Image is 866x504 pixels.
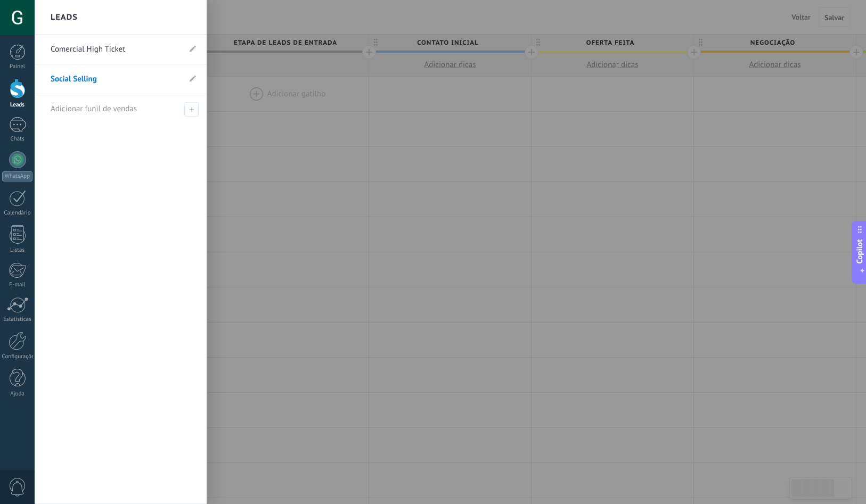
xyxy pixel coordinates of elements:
div: WhatsApp [2,171,32,181]
div: Configurações [2,353,33,360]
h2: Leads [51,1,78,34]
span: Copilot [854,239,865,263]
div: Ajuda [2,391,33,398]
a: Comercial High Ticket [51,35,180,64]
a: Social Selling [51,64,180,94]
div: Listas [2,247,33,254]
div: Leads [2,102,33,109]
div: E-mail [2,282,33,288]
span: Adicionar funil de vendas [184,102,199,117]
div: Estatísticas [2,316,33,323]
span: Adicionar funil de vendas [51,104,137,114]
div: Painel [2,63,33,70]
div: Calendário [2,210,33,217]
div: Chats [2,136,33,143]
